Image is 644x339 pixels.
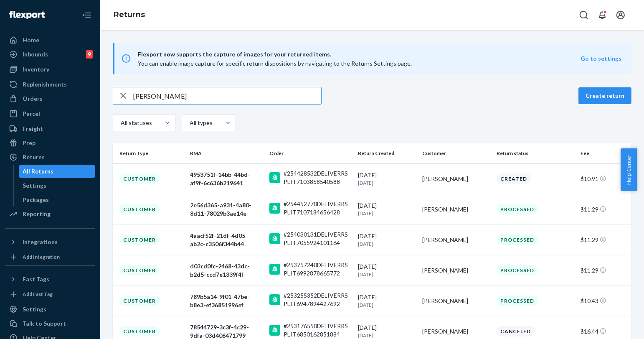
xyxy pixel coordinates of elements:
p: [DATE] [358,301,416,308]
p: [DATE] [358,179,416,186]
button: Open account menu [612,7,629,23]
a: Settings [5,303,95,316]
div: All statuses [121,119,151,127]
div: Canceled [497,326,535,336]
div: Integrations [23,238,58,246]
th: Return Created [355,143,419,163]
div: [PERSON_NAME] [422,266,489,275]
td: $11.29 [577,224,631,255]
a: Prep [5,136,95,150]
span: Flexport now supports the capture of images for your returned items. [138,49,581,59]
div: Processed [497,296,538,306]
div: Add Fast Tag [23,291,53,298]
div: #254428532DELIVERRSPLIT7103858540588 [284,169,352,186]
div: #253757240DELIVERRSPLIT6992878665772 [284,261,352,278]
a: Add Integration [5,252,95,262]
div: 2e56d365-a931-4a80-8d11-78029b3ae14e [190,201,262,218]
div: 4953751f-14bb-44bd-af9f-6c636b219641 [190,171,262,187]
div: [DATE] [358,293,416,308]
th: Fee [577,143,631,163]
div: Orders [23,94,43,103]
div: All types [190,119,211,127]
button: Fast Tags [5,273,95,286]
th: Return Type [113,143,187,163]
a: Replenishments [5,78,95,91]
div: [PERSON_NAME] [422,236,489,244]
div: Customer [119,265,160,275]
div: [PERSON_NAME] [422,175,489,183]
div: [PERSON_NAME] [422,297,489,305]
button: Integrations [5,235,95,249]
div: Processed [497,234,538,245]
div: Inventory [23,65,49,74]
div: Freight [23,125,43,133]
div: Reporting [23,210,51,218]
a: Inbounds9 [5,48,95,61]
div: Customer [119,234,160,245]
div: Fast Tags [23,275,49,283]
a: Reporting [5,207,95,221]
p: [DATE] [358,240,416,247]
div: Replenishments [23,80,67,89]
button: Help Center [621,148,637,191]
button: Create return [578,87,631,104]
td: $11.29 [577,194,631,224]
th: Customer [419,143,493,163]
div: Returns [23,153,45,161]
div: Customer [119,173,160,184]
div: #253176550DELIVERRSPLIT6850162851884 [284,322,352,339]
div: #254452770DELIVERRSPLIT7107184656428 [284,200,352,217]
div: Customer [119,296,160,306]
a: Packages [19,193,96,206]
div: Customer [119,204,160,214]
p: [DATE] [358,210,416,217]
button: Close Navigation [79,7,95,23]
a: Talk to Support [5,317,95,330]
input: Search returns by rma, id, tracking number [133,87,321,104]
div: #254030131DELIVERRSPLIT7055924101164 [284,230,352,247]
div: [DATE] [358,201,416,217]
td: $10.43 [577,285,631,316]
div: Packages [23,196,49,204]
p: [DATE] [358,332,416,339]
div: 4aacf52f-21df-4d05-ab2c-c3506f344b44 [190,232,262,248]
a: Inventory [5,63,95,76]
div: Created [497,173,531,184]
a: Add Fast Tag [5,289,95,299]
button: Open notifications [594,7,611,23]
div: [PERSON_NAME] [422,327,489,336]
div: #253255352DELIVERRSPLIT6947894427692 [284,291,352,308]
div: [DATE] [358,263,416,278]
div: Add Integration [23,253,60,260]
div: Talk to Support [23,319,66,328]
a: Settings [19,179,96,192]
span: You can enable image capture for specific return dispositions by navigating to the Returns Settin... [138,60,412,67]
div: [DATE] [358,171,416,186]
a: Home [5,33,95,47]
div: Prep [23,139,35,147]
div: [DATE] [358,232,416,247]
a: All Returns [19,165,96,178]
ol: breadcrumbs [107,3,152,27]
div: Processed [497,265,538,275]
div: d03cd0fc-2468-43dc-b2d5-ccd7e1339f4f [190,262,262,279]
button: Open Search Box [576,7,592,23]
div: All Returns [23,167,54,176]
th: Return status [493,143,577,163]
p: [DATE] [358,271,416,278]
div: Parcel [23,110,40,118]
th: Order [266,143,355,163]
div: Settings [23,305,46,314]
div: [DATE] [358,324,416,339]
div: 789b5a14-9f01-47be-b8e3-ef36851996ef [190,293,262,309]
td: $10.91 [577,163,631,194]
a: Returns [5,150,95,164]
button: Go to settings [581,54,621,63]
a: Freight [5,122,95,135]
div: Inbounds [23,50,48,59]
div: [PERSON_NAME] [422,205,489,214]
a: Orders [5,92,95,105]
div: Home [23,36,39,44]
th: RMA [187,143,266,163]
div: Settings [23,181,47,190]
